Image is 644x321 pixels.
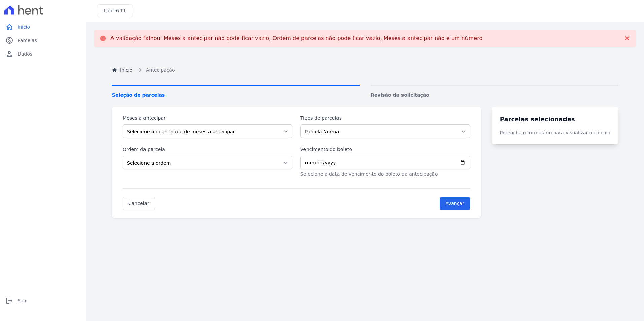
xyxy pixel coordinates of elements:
[112,92,360,99] span: Seleção de parcelas
[112,85,618,99] nav: Progress
[440,197,470,210] input: Avançar
[18,24,30,30] span: Início
[123,146,292,153] label: Ordem da parcela
[104,7,126,14] h3: Lote:
[3,20,84,34] a: homeInício
[18,297,27,304] span: Sair
[300,146,470,153] label: Vencimento do boleto
[123,115,292,122] label: Meses a antecipar
[123,197,155,210] a: Cancelar
[110,35,482,42] p: A validação falhou: Meses a antecipar não pode ficar vazio, Ordem de parcelas não pode ficar vazi...
[116,8,126,13] span: 6-T1
[3,47,84,61] a: personDados
[300,115,470,122] label: Tipos de parcelas
[500,129,610,136] p: Preencha o formulário para visualizar o cálculo
[146,67,175,74] span: Antecipação
[5,297,13,305] i: logout
[371,92,618,99] span: Revisão da solicitação
[500,115,610,124] h3: Parcelas selecionadas
[18,50,32,57] span: Dados
[112,66,618,74] nav: Breadcrumb
[112,67,132,74] a: Inicio
[300,171,470,178] p: Selecione a data de vencimento do boleto da antecipação
[18,37,37,44] span: Parcelas
[5,23,13,31] i: home
[3,34,84,47] a: paidParcelas
[3,294,84,308] a: logoutSair
[5,36,13,44] i: paid
[5,50,13,58] i: person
